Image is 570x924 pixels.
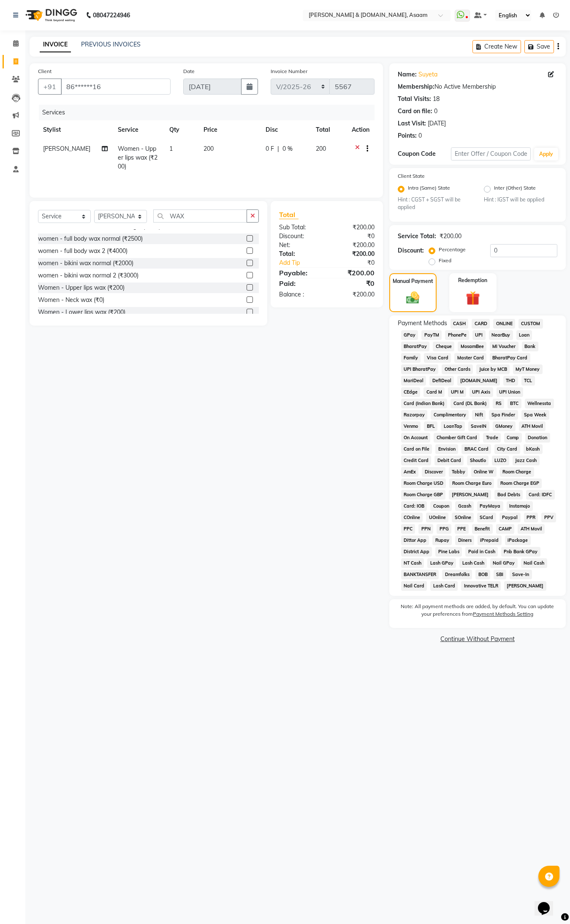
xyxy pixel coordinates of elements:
span: PayTM [421,330,442,340]
div: 18 [433,95,440,103]
span: Card on File [401,444,432,454]
small: Hint : IGST will be applied [484,196,557,204]
span: Venmo [401,421,421,431]
span: Total [279,210,299,219]
span: Nail Card [401,581,427,591]
span: SBI [494,570,506,579]
span: District App [401,547,432,557]
span: [PERSON_NAME] [449,490,491,500]
span: Bad Debts [494,490,523,500]
span: Gcash [455,501,474,511]
div: Last Visit: [398,119,426,128]
span: Spa Finder [489,410,518,420]
th: Qty [164,120,198,139]
a: Continue Without Payment [391,635,564,644]
th: Action [347,120,375,139]
span: BOB [475,570,490,579]
span: UPI Axis [470,387,493,397]
span: PPC [401,524,415,534]
label: Invoice Number [271,68,307,75]
span: Coupon [430,501,452,511]
span: Donation [525,433,550,443]
span: CASH [451,319,469,329]
span: PPG [437,524,451,534]
span: Card (DL Bank) [451,399,489,408]
span: Debit Card [434,456,464,465]
img: _gift.svg [461,289,484,307]
span: Dittor App [401,535,429,545]
span: Shoutlo [467,456,489,465]
span: Save-In [510,570,532,579]
span: Nail GPay [490,558,518,568]
span: Bank [522,342,538,351]
span: | [277,144,279,153]
small: Hint : CGST + SGST will be applied [398,196,471,212]
div: Women - Neck wax (₹0) [38,296,104,304]
span: On Account [401,433,431,443]
label: Redemption [458,277,487,284]
span: PhonePe [445,330,469,340]
th: Price [198,120,261,139]
th: Total [311,120,347,139]
span: Room Charge Euro [449,478,494,488]
input: Search by Name/Mobile/Email/Code [61,79,171,95]
span: DefiDeal [429,376,454,386]
span: Nift [472,410,486,420]
span: Envision [435,444,458,454]
span: CUSTOM [518,319,543,329]
a: INVOICE [40,37,71,52]
div: women - bikini wax normal (₹2000) [38,259,133,268]
span: iPrepaid [478,535,502,545]
img: logo [22,3,79,27]
label: Payment Methods Setting [473,610,533,618]
span: 200 [316,145,326,152]
div: Discount: [273,232,327,241]
div: Balance : [273,290,327,299]
div: No Active Membership [398,82,557,91]
a: Suyeta [418,70,437,79]
label: Date [183,68,195,75]
span: Family [401,353,421,363]
span: Tabby [449,467,468,477]
span: bKash [524,444,543,454]
span: THD [503,376,518,386]
div: ₹0 [327,232,381,241]
div: women - full body wax normal (₹2500) [38,234,143,243]
span: Room Charge EGP [497,478,542,488]
input: Enter Offer / Coupon Code [451,147,531,160]
span: Nail Cash [521,558,547,568]
label: Manual Payment [393,277,433,285]
span: Lash Card [430,581,458,591]
span: Paid in Cash [465,547,498,557]
input: Search or Scan [153,209,247,223]
span: Room Charge GBP [401,490,446,500]
label: Fixed [439,257,451,264]
span: Master Card [454,353,486,363]
span: City Card [494,444,520,454]
span: Rupay [432,535,452,545]
span: Payment Methods [398,319,447,328]
span: PPV [541,513,556,522]
span: Benefit [472,524,493,534]
span: Trade [483,433,501,443]
span: Dreamfolks [442,570,472,579]
span: BRAC Card [461,444,491,454]
div: Payable: [273,268,327,278]
span: MariDeal [401,376,426,386]
span: CEdge [401,387,421,397]
span: MyT Money [513,364,543,374]
span: Diners [455,535,474,545]
div: Women - Upper lips wax (₹200) [38,283,125,292]
span: SOnline [452,513,474,522]
span: Chamber Gift Card [434,433,480,443]
div: ₹200.00 [327,268,381,278]
span: iPackage [505,535,531,545]
th: Disc [261,120,311,139]
span: Women - Upper lips wax (₹200) [118,145,157,170]
span: UPI BharatPay [401,364,439,374]
div: 0 [434,107,437,116]
div: ₹200.00 [327,250,381,258]
span: Pine Labs [435,547,462,557]
div: ₹200.00 [440,232,461,241]
span: CARD [472,319,490,329]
